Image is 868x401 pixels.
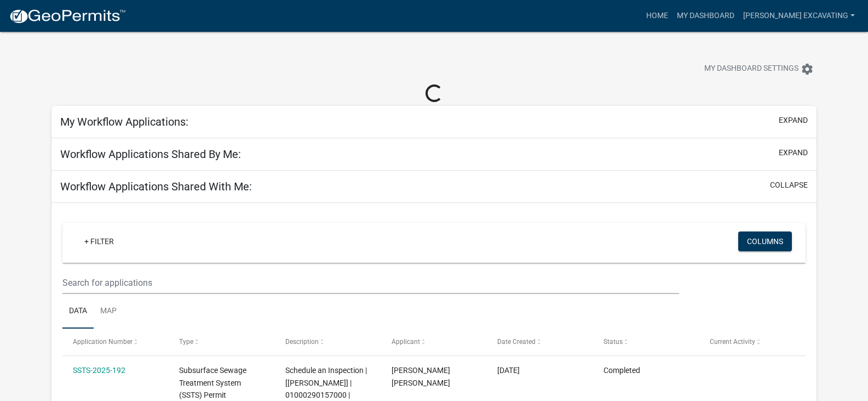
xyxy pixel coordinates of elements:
span: Status [603,338,623,346]
button: collapse [770,179,808,191]
h5: My Workflow Applications: [60,115,188,128]
input: Search for applications [62,272,679,294]
a: Map [94,294,123,329]
datatable-header-cell: Application Number [62,329,169,355]
datatable-header-cell: Description [275,329,381,355]
datatable-header-cell: Date Created [487,329,593,355]
span: Date Created [497,338,536,346]
span: Current Activity [710,338,755,346]
a: My Dashboard [672,5,739,26]
datatable-header-cell: Applicant [381,329,487,355]
datatable-header-cell: Current Activity [699,329,805,355]
button: expand [779,147,808,159]
button: Columns [738,231,792,251]
a: SSTS-2025-192 [73,366,125,375]
button: My Dashboard Settingssettings [695,58,823,80]
datatable-header-cell: Status [593,329,699,355]
span: My Dashboard Settings [704,63,798,76]
span: Applicant [392,338,420,346]
span: Application Number [73,338,133,346]
a: Home [642,5,672,26]
span: Type [179,338,193,346]
i: settings [801,63,814,76]
datatable-header-cell: Type [169,329,275,355]
span: Peter Ross Johnson [392,366,450,387]
span: 06/09/2025 [497,366,520,375]
h5: Workflow Applications Shared By Me: [60,148,241,161]
a: + Filter [76,231,123,251]
button: expand [779,115,808,126]
h5: Workflow Applications Shared With Me: [60,180,252,193]
a: [PERSON_NAME] Excavating [739,5,859,26]
span: Description [285,338,319,346]
a: Data [62,294,94,329]
span: Completed [603,366,640,375]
